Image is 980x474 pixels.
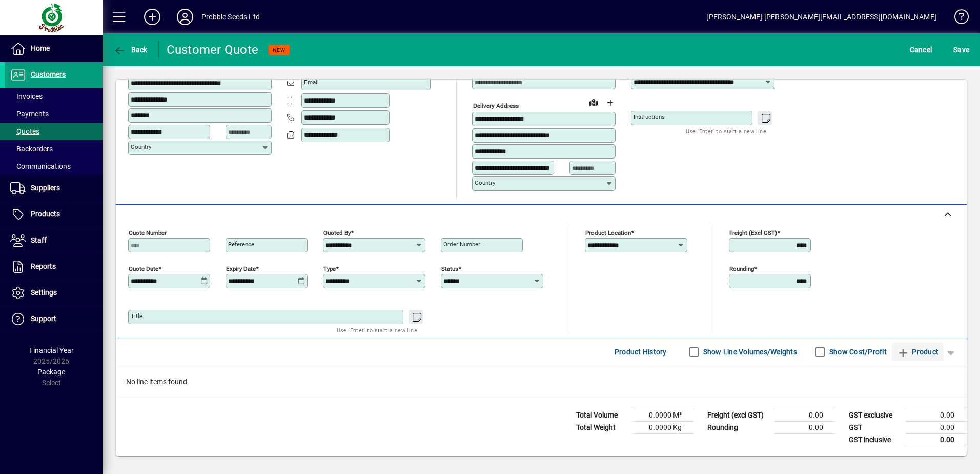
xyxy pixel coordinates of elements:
td: Total Weight [571,421,632,433]
mat-label: Email [304,78,319,86]
span: Support [31,314,56,323]
span: Reports [31,262,56,270]
td: Freight (excl GST) [702,409,774,421]
a: Products [5,202,103,227]
span: Home [31,44,50,52]
label: Show Line Volumes/Weights [701,347,797,357]
span: Staff [31,236,47,244]
a: Home [5,36,103,62]
mat-label: Reference [228,241,254,248]
mat-label: Product location [585,229,631,236]
button: Add [136,8,169,26]
mat-label: Quote date [129,265,158,272]
div: No line items found [116,366,967,398]
mat-label: Country [131,143,151,150]
span: Product History [615,344,667,360]
div: Customer Quote [167,42,259,58]
a: Payments [5,105,103,123]
button: Back [111,41,150,59]
td: 0.00 [774,409,835,421]
mat-label: Instructions [634,113,665,121]
mat-label: Title [131,312,142,320]
span: Back [113,46,148,54]
span: Products [31,210,60,218]
span: Payments [10,110,49,118]
a: Reports [5,254,103,280]
span: Financial Year [29,346,74,354]
button: Product History [610,343,671,361]
td: 0.00 [905,433,967,446]
span: NEW [273,47,285,53]
a: Knowledge Base [947,2,967,35]
a: Settings [5,280,103,306]
td: Total Volume [571,409,632,421]
label: Show Cost/Profit [827,347,887,357]
td: GST inclusive [844,433,905,446]
a: Suppliers [5,175,103,201]
td: 0.0000 M³ [632,409,694,421]
a: Support [5,306,103,332]
span: ave [953,42,969,58]
mat-label: Rounding [729,265,754,272]
button: Cancel [907,41,935,59]
span: Invoices [10,92,43,101]
span: Customers [31,70,66,78]
td: GST [844,421,905,433]
span: S [953,46,957,54]
mat-label: Quoted by [323,229,351,236]
app-page-header-button: Back [103,41,159,59]
mat-label: Order number [443,241,480,248]
a: Invoices [5,88,103,105]
mat-label: Country [475,179,495,186]
mat-label: Expiry date [226,265,256,272]
span: Communications [10,162,71,170]
a: Communications [5,157,103,175]
button: Product [892,343,944,361]
mat-label: Quote number [129,229,167,236]
span: Backorders [10,145,53,153]
span: Settings [31,288,57,297]
mat-hint: Use 'Enter' to start a new line [337,324,417,336]
button: Choose address [602,94,618,111]
td: 0.0000 Kg [632,421,694,433]
button: Profile [169,8,201,26]
a: Staff [5,228,103,253]
a: Quotes [5,123,103,140]
span: Cancel [910,42,932,58]
span: Package [37,368,65,376]
div: Prebble Seeds Ltd [201,9,260,25]
mat-label: Status [441,265,458,272]
mat-hint: Use 'Enter' to start a new line [686,125,766,137]
a: Backorders [5,140,103,157]
td: 0.00 [905,409,967,421]
td: 0.00 [774,421,835,433]
a: View on map [585,94,602,110]
mat-label: Freight (excl GST) [729,229,777,236]
span: Suppliers [31,184,60,192]
td: 0.00 [905,421,967,433]
div: [PERSON_NAME] [PERSON_NAME][EMAIL_ADDRESS][DOMAIN_NAME] [706,9,936,25]
span: Quotes [10,127,39,135]
td: Rounding [702,421,774,433]
button: Save [951,41,972,59]
span: Product [897,344,938,360]
td: GST exclusive [844,409,905,421]
mat-label: Type [323,265,336,272]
